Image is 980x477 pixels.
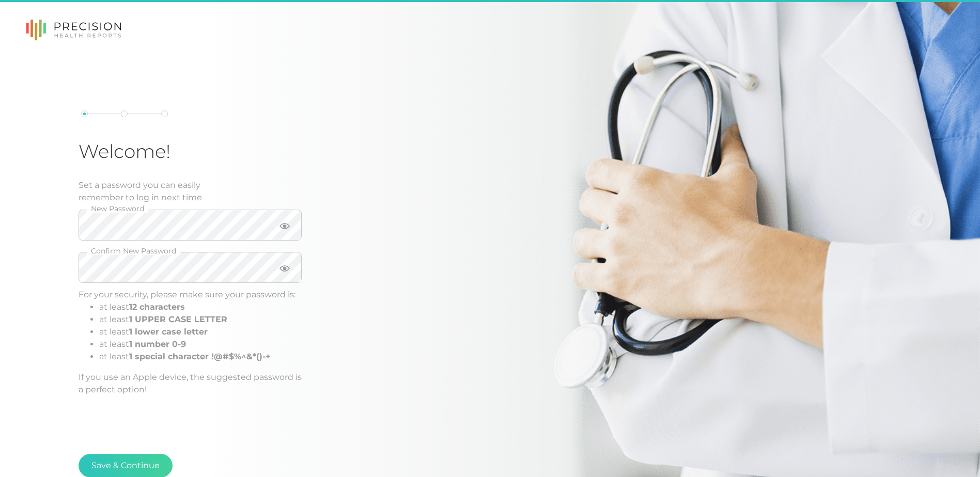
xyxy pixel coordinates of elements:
[129,352,271,361] b: 1 special character !@#$%^&*()-+
[79,179,302,204] div: Set a password you can easily remember to log in next time
[79,140,302,163] h1: Welcome!
[79,289,302,396] div: For your security, please make sure your password is: If you use an Apple device, the suggested p...
[129,302,185,312] b: 12 characters
[129,314,227,324] b: 1 UPPER CASE LETTER
[99,301,302,313] li: at least
[99,351,302,363] li: at least
[129,339,186,349] b: 1 number 0-9
[99,313,302,326] li: at least
[99,326,302,338] li: at least
[99,338,302,351] li: at least
[129,327,208,337] b: 1 lower case letter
